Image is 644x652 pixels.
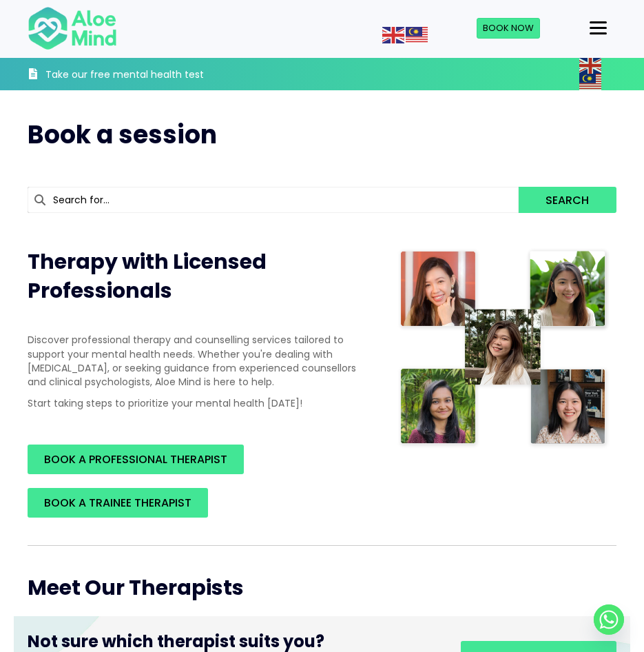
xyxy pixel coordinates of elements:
[28,488,208,518] a: BOOK A TRAINEE THERAPIST
[45,68,207,82] h3: Take our free mental health test
[477,18,540,39] a: Book Now
[28,573,244,602] span: Meet Our Therapists
[28,187,519,213] input: Search for...
[579,74,601,90] img: ms
[483,21,534,34] span: Book Now
[406,27,428,43] img: ms
[44,495,191,511] span: BOOK A TRAINEE THERAPIST
[406,28,429,41] a: Malay
[28,61,207,90] a: Take our free mental health test
[28,445,244,474] a: BOOK A PROFESSIONAL THERAPIST
[519,187,617,213] button: Search
[28,117,217,152] span: Book a session
[584,17,612,40] button: Menu
[28,333,370,389] p: Discover professional therapy and counselling services tailored to support your mental health nee...
[28,247,267,305] span: Therapy with Licensed Professionals
[382,28,406,41] a: English
[579,57,601,74] img: en
[28,396,370,410] p: Start taking steps to prioritize your mental health [DATE]!
[382,27,404,43] img: en
[397,247,610,449] img: Therapist collage
[44,451,227,467] span: BOOK A PROFESSIONAL THERAPIST
[594,604,624,635] a: Whatsapp
[579,58,603,72] a: English
[28,6,117,51] img: Aloe mind Logo
[579,74,603,88] a: Malay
